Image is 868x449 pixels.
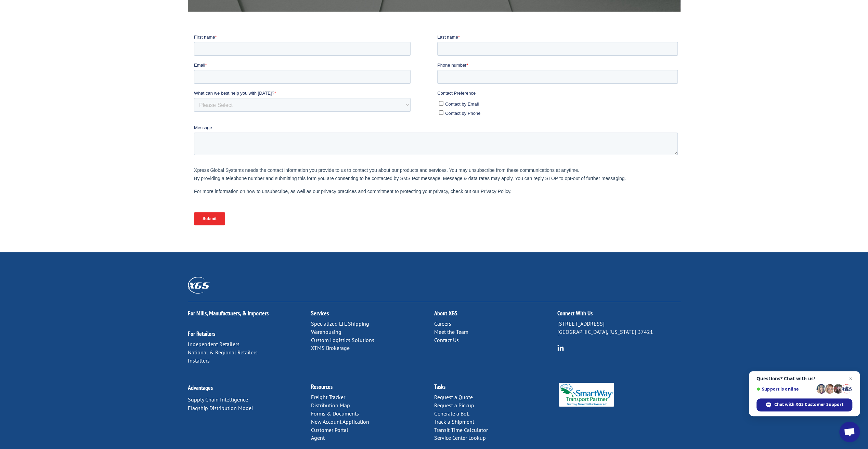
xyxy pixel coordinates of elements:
a: Generate a BoL [434,410,469,417]
img: group-6 [557,344,564,351]
p: [STREET_ADDRESS] [GEOGRAPHIC_DATA], [US_STATE] 37421 [557,320,681,336]
a: For Mills, Manufacturers, & Importers [188,309,269,317]
div: Open chat [839,422,860,442]
input: Contact by Phone [245,77,249,81]
a: Request a Pickup [434,402,474,409]
a: Independent Retailers [188,341,239,348]
a: Supply Chain Intelligence [188,396,248,403]
h2: Tasks [434,384,557,393]
img: Smartway_Logo [557,383,616,407]
a: Services [311,309,329,317]
input: Contact by Email [245,67,249,72]
div: Chat with XGS Customer Support [756,398,852,411]
a: XTMS Brokerage [311,344,350,351]
a: Specialized LTL Shipping [311,320,369,327]
a: Advantages [188,384,213,392]
a: National & Regional Retailers [188,349,258,356]
iframe: Form 0 [194,34,681,230]
a: Installers [188,357,210,364]
span: Contact by Email [251,68,285,73]
span: Contact by Phone [251,77,286,82]
a: Careers [434,320,451,327]
a: Meet the Team [434,328,468,335]
a: Warehousing [311,328,341,335]
a: About XGS [434,309,457,317]
a: For Retailers [188,330,215,338]
a: Forms & Documents [311,410,359,417]
span: Contact Preference [243,57,282,62]
a: Distribution Map [311,402,350,409]
span: Close chat [846,375,855,383]
a: Service Center Lookup [434,434,486,441]
a: Custom Logistics Solutions [311,337,374,343]
span: Questions? Chat with us! [756,376,852,381]
a: Freight Tracker [311,394,345,400]
a: Request a Quote [434,394,473,400]
a: Resources [311,383,333,391]
img: XGS_Logos_ALL_2024_All_White [188,277,210,294]
a: Flagship Distribution Model [188,405,253,411]
a: Contact Us [434,337,459,343]
a: Customer Portal [311,426,348,433]
a: Agent [311,434,325,441]
a: Track a Shipment [434,418,474,425]
a: New Account Application [311,418,369,425]
h2: Connect With Us [557,310,681,320]
a: Transit Time Calculator [434,426,488,433]
span: Chat with XGS Customer Support [774,402,843,408]
span: Support is online [756,386,814,392]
